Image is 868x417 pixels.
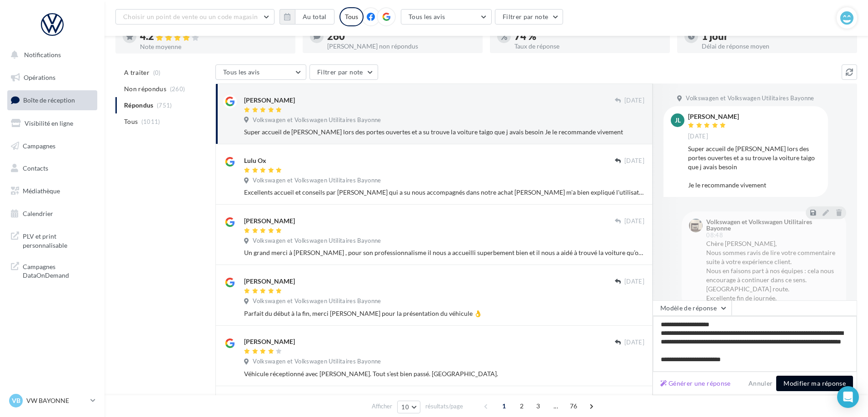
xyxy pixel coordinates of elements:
[5,257,99,284] a: Campagnes DataOnDemand
[702,43,850,49] div: Délai de réponse moyen
[425,402,463,411] span: résultats/page
[688,144,821,190] div: Super accueil de [PERSON_NAME] lors des portes ouvertes et a su trouve la voiture taigo que j ava...
[495,9,564,25] button: Filtrer par note
[23,96,75,104] span: Boîte de réception
[5,68,99,87] a: Opérations
[215,64,306,80] button: Tous les avis
[401,403,409,411] span: 10
[253,237,381,245] span: Volkswagen et Volkswagen Utilitaires Bayonne
[688,132,708,141] span: [DATE]
[309,64,378,80] button: Filtrer par note
[5,159,99,178] a: Contacts
[253,116,381,124] span: Volkswagen et Volkswagen Utilitaires Bayonne
[706,219,837,231] div: Volkswagen et Volkswagen Utilitaires Bayonne
[624,97,644,105] span: [DATE]
[327,43,475,49] div: [PERSON_NAME] non répondus
[706,239,839,303] div: Chère [PERSON_NAME], Nous sommes ravis de lire votre commentaire suite à votre expérience client....
[688,113,739,120] div: [PERSON_NAME]
[549,399,563,413] span: ...
[401,9,492,25] button: Tous les avis
[624,217,644,226] span: [DATE]
[675,116,681,125] span: Jl
[497,399,511,413] span: 1
[12,396,20,405] span: VB
[124,117,138,126] span: Tous
[624,339,644,347] span: [DATE]
[514,43,663,49] div: Taux de réponse
[327,31,475,41] div: 260
[115,9,274,25] button: Choisir un point de vente ou un code magasin
[624,278,644,286] span: [DATE]
[253,358,381,366] span: Volkswagen et Volkswagen Utilitaires Bayonne
[244,156,266,165] div: Lulu Ox
[5,114,99,133] a: Visibilité en ligne
[514,399,529,413] span: 2
[244,369,644,378] div: Véhicule réceptionné avec [PERSON_NAME]. Tout s’est bien passé. [GEOGRAPHIC_DATA].
[23,210,53,217] span: Calendrier
[653,300,732,316] button: Modèle de réponse
[23,164,48,172] span: Contacts
[26,396,87,405] p: VW BAYONNE
[244,337,295,346] div: [PERSON_NAME]
[339,7,364,26] div: Tous
[253,177,381,185] span: Volkswagen et Volkswagen Utilitaires Bayonne
[244,248,644,257] div: Un grand merci à [PERSON_NAME] , pour son professionnalisme il nous a accueilli superbement bien ...
[23,187,60,195] span: Médiathèque
[702,31,850,41] div: 1 jour
[745,378,776,389] button: Annuler
[5,182,99,201] a: Médiathèque
[244,188,644,197] div: Excellents accueil et conseils par [PERSON_NAME] qui a su nous accompagnés dans notre achat [PERS...
[140,44,288,50] div: Note moyenne
[5,226,99,253] a: PLV et print personnalisable
[124,84,166,93] span: Non répondus
[531,399,545,413] span: 3
[24,74,55,81] span: Opérations
[244,128,644,137] div: Super accueil de [PERSON_NAME] lors des portes ouvertes et a su trouve la voiture taigo que j ava...
[514,31,663,41] div: 74 %
[23,142,55,149] span: Campagnes
[397,401,420,413] button: 10
[837,386,859,408] div: Open Intercom Messenger
[279,9,334,25] button: Au total
[170,85,185,93] span: (260)
[123,13,258,20] span: Choisir un point de vente ou un code magasin
[686,94,814,103] span: Volkswagen et Volkswagen Utilitaires Bayonne
[124,68,150,77] span: A traiter
[5,137,99,156] a: Campagnes
[5,204,99,223] a: Calendrier
[244,277,295,286] div: [PERSON_NAME]
[5,90,99,110] a: Boîte de réception
[776,376,853,391] button: Modifier ma réponse
[25,119,73,127] span: Visibilité en ligne
[223,68,260,76] span: Tous les avis
[23,230,94,250] span: PLV et print personnalisable
[566,399,581,413] span: 76
[23,260,94,280] span: Campagnes DataOnDemand
[141,118,160,125] span: (1011)
[409,13,445,20] span: Tous les avis
[657,378,734,389] button: Générer une réponse
[706,232,723,238] span: 08:48
[372,402,392,411] span: Afficher
[7,392,97,409] a: VB VW BAYONNE
[5,45,95,64] button: Notifications
[140,31,288,42] div: 4.2
[24,51,61,59] span: Notifications
[244,309,644,318] div: Parfait du début à la fin, merci [PERSON_NAME] pour la présentation du véhicule 👌
[153,69,161,76] span: (0)
[624,157,644,165] span: [DATE]
[244,96,295,105] div: [PERSON_NAME]
[244,216,295,226] div: [PERSON_NAME]
[295,9,334,25] button: Au total
[253,297,381,305] span: Volkswagen et Volkswagen Utilitaires Bayonne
